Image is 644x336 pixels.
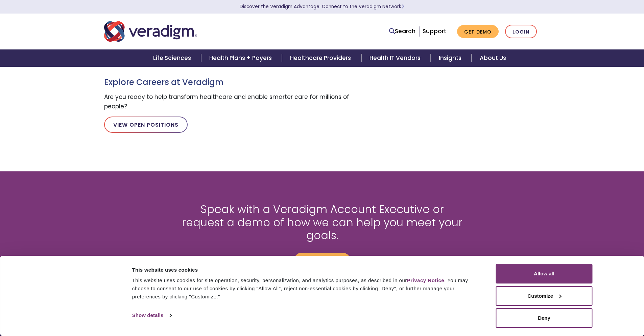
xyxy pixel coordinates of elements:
a: Privacy Notice [407,277,444,283]
button: Allow all [496,264,593,283]
a: Discover the Veradigm Advantage: Connect to the Veradigm NetworkLearn More [240,3,404,10]
a: Show details [132,310,171,320]
a: About Us [472,49,514,67]
a: Health Plans + Payers [201,49,282,67]
button: Customize [496,286,593,306]
span: Learn More [401,3,404,10]
a: Health IT Vendors [361,49,431,67]
p: Are you ready to help transform healthcare and enable smarter care for millions of people? [104,92,354,111]
h3: Explore Careers at Veradigm [104,78,354,87]
a: Life Sciences [145,49,201,67]
img: Veradigm logo [104,20,197,43]
button: Deny [496,308,593,328]
a: Contact us [294,253,351,268]
div: This website uses cookies [132,266,481,274]
a: Search [389,27,415,36]
a: Support [423,27,446,35]
a: Get Demo [457,25,499,38]
a: Insights [431,49,472,67]
a: View Open Positions [104,117,188,133]
a: Healthcare Providers [282,49,361,67]
div: This website uses cookies for site operation, security, personalization, and analytics purposes, ... [132,276,481,301]
h2: Speak with a Veradigm Account Executive or request a demo of how we can help you meet your goals. [178,203,466,242]
a: Login [505,25,537,39]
